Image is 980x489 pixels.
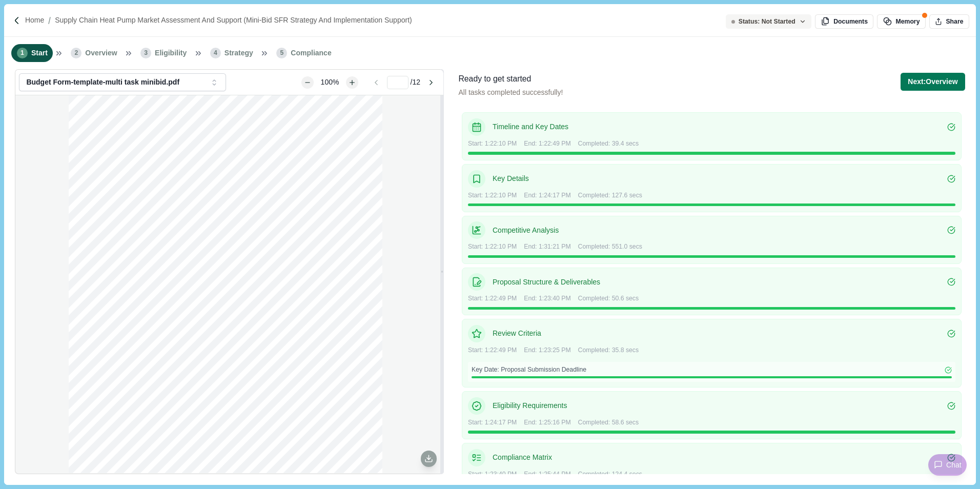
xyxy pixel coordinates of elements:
span: - [262,188,264,192]
span: / 12 [411,77,420,88]
span: Eligibility [155,48,187,58]
span: 1 [17,48,28,58]
p: Review Criteria [493,328,947,339]
span: Page [304,114,315,119]
p: Proposal Structure & Deliverables [493,277,947,288]
span: - [294,235,296,240]
span: 1 [329,119,332,124]
span: $ [274,264,276,269]
span: - [294,199,296,204]
span: Cost Element [89,175,116,180]
span: Hours [189,182,202,187]
span: Category: [240,125,259,130]
span: Total Project Cost [89,358,134,363]
span: NYSERDA [277,182,299,187]
img: Forward slash icon [12,16,22,25]
span: Total project cost: [240,161,275,166]
span: Compliance [291,48,331,58]
span: Start: 1:22:49 PM [468,346,517,355]
span: Subcontractors/Consultants [96,334,151,339]
span: Element No. [89,401,113,405]
span: Item Description [117,401,150,405]
span: - [294,241,296,246]
span: $ [241,188,244,192]
span: 3 [140,48,151,58]
span: Rate/hr [217,181,232,186]
span: Completed: 50.6 secs [578,294,639,303]
span: - [323,279,324,284]
span: - [294,223,296,228]
img: Forward slash icon [44,16,55,25]
span: End: 1:23:25 PM [524,346,570,355]
span: - [262,270,264,275]
span: - [262,235,264,240]
span: Completed: 127.6 secs [578,191,642,200]
span: Completed: 39.4 secs [578,139,639,149]
span: Contractor: [89,130,111,135]
span: $ [274,194,276,198]
span: charged to other government or commercial entities for similar work performed. [131,375,288,380]
span: Strategy [224,48,253,58]
span: $ [241,199,244,204]
a: Supply Chain Heat Pump Market Assessment and Support (Mini-Bid SFR Strategy and Implementation Su... [55,15,412,26]
span: - [294,259,296,263]
span: Mini-Bid SFR Strategy and Implementation Support [240,119,342,124]
span: Overview [85,48,117,58]
span: $ [241,206,244,210]
span: $ [241,259,244,263]
span: By checking this box I certify that hourly rates included in this budget are the same or less tha... [103,370,323,374]
span: Completed: 58.6 secs [578,418,639,427]
span: - [294,279,295,284]
span: - [294,247,296,252]
span: - [262,264,264,269]
span: Amount [306,401,321,405]
p: Compliance Matrix [493,452,947,463]
span: Start: 1:22:10 PM [468,191,517,200]
span: $ [274,241,276,246]
span: - [294,211,296,216]
span: $ [241,247,244,252]
a: Home [25,15,44,26]
span: End: 1:24:17 PM [524,191,570,200]
span: Start: 1:22:49 PM [468,294,517,303]
div: grid [69,95,390,473]
span: Completed: 124.4 secs [578,470,642,479]
span: $0 [326,161,332,166]
span: Total Direct Materials, Supplies, Equipment and Other Costs [94,303,214,308]
span: $ [241,211,244,216]
span: Total Subcontractors/Consultants [89,350,155,355]
span: NYSERDA funding: [240,156,279,161]
span: Location (where work is to be performed): [89,156,172,161]
span: - [262,259,264,263]
span: Total Project [242,176,269,181]
span: 2. Direct Materials, Supplies, Equipment, and Other Costs [89,287,205,292]
span: Labor (specify names or titles) [89,182,154,187]
span: $ [274,211,276,216]
p: Key Details [493,173,947,184]
span: $ [274,206,276,210]
span: $ [274,259,276,263]
span: 3. [89,311,92,315]
span: Solicitation/Contract No. [240,114,288,119]
span: - [262,206,264,210]
span: 2 [71,48,81,58]
div: Ready to get started [458,73,563,86]
span: - [262,217,264,222]
span: $ [274,229,276,234]
span: - [294,229,296,234]
span: Cost- [312,165,323,169]
span: - [294,264,296,269]
span: sharing & [308,170,328,175]
span: Completed: 35.8 secs [578,346,639,355]
span: $0 [326,156,332,161]
span: - [294,188,296,192]
span: Supporting Schedule (Additional Information) [89,394,178,399]
span: - [262,279,263,284]
span: $ [274,235,276,240]
span: $ [274,217,276,222]
span: 4. [89,334,92,339]
span: $ [274,199,276,204]
span: $ [241,229,244,234]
